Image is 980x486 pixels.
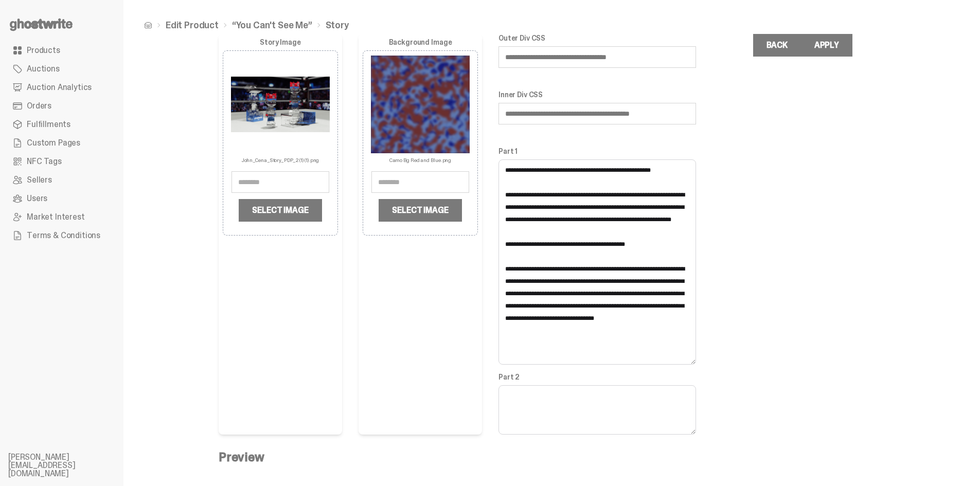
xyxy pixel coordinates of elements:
div: Apply [814,41,839,49]
button: Apply [801,34,852,57]
span: Terms & Conditions [27,231,100,240]
a: Auctions [8,60,115,78]
span: Sellers [27,176,52,184]
span: NFC Tags [27,157,62,166]
a: Edit Product [166,21,219,30]
span: Auction Analytics [27,83,92,92]
a: Market Interest [8,208,115,226]
p: John_Cena_Story_PDP_2 (1) (1).png [242,154,319,163]
label: Story Image [223,38,338,46]
label: Part 1 [498,147,696,155]
span: Products [27,46,60,55]
label: Select Image [239,199,322,222]
label: Part 2 [498,373,696,381]
a: “You Can't See Me” [232,21,312,30]
span: Fulfillments [27,120,70,129]
a: Auction Analytics [8,78,115,97]
li: [PERSON_NAME][EMAIL_ADDRESS][DOMAIN_NAME] [8,453,132,478]
span: Auctions [27,65,60,73]
a: Sellers [8,171,115,189]
p: Camo Bg Red and Blue.png [389,154,452,163]
a: Users [8,189,115,208]
a: Products [8,41,115,60]
a: Orders [8,97,115,115]
label: Background Image [363,38,478,46]
span: Custom Pages [27,139,80,147]
a: Custom Pages [8,134,115,152]
a: NFC Tags [8,152,115,171]
label: Outer Div CSS [498,34,696,42]
label: Inner Div CSS [498,91,696,99]
a: Terms & Conditions [8,226,115,245]
a: Fulfillments [8,115,115,134]
span: Orders [27,102,51,110]
li: Story [312,21,349,30]
h4: Preview [219,451,877,463]
span: Market Interest [27,213,85,221]
img: Camo%20Bg%20Red%20and%20Blue.png [371,55,470,154]
label: Select Image [379,199,461,222]
img: John_Cena_Story_PDP_2%20(1)%20(1).png [231,55,330,154]
a: Back [753,34,801,57]
span: Users [27,194,47,203]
